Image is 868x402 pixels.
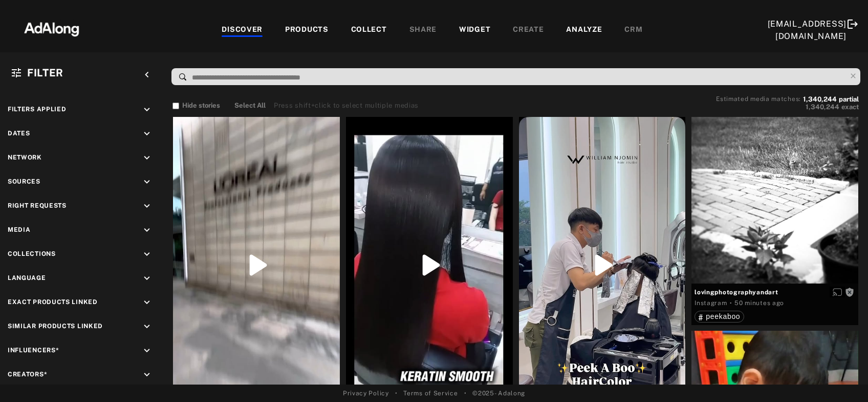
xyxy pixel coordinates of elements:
i: keyboard_arrow_down [141,152,153,164]
button: Select All [234,100,266,111]
div: ANALYZE [566,24,602,36]
span: peekaboo [706,312,740,320]
button: 1,340,244partial [803,97,859,102]
button: Hide stories [172,100,220,111]
i: keyboard_arrow_down [141,249,153,260]
span: Media [8,226,31,233]
span: Right Requests [8,202,67,209]
div: [EMAIL_ADDRESS][DOMAIN_NAME] [768,18,847,43]
div: WIDGET [459,24,490,36]
div: PRODUCTS [285,24,329,36]
div: Press shift+click to select multiple medias [274,100,419,111]
span: • [464,389,467,398]
div: Widget de chat [817,353,868,402]
iframe: Chat Widget [817,353,868,402]
span: Creators* [8,371,47,378]
a: Privacy Policy [343,389,389,398]
i: keyboard_arrow_down [141,369,153,380]
i: keyboard_arrow_down [141,273,153,284]
div: COLLECT [351,24,387,36]
i: keyboard_arrow_down [141,104,153,115]
div: Instagram [695,298,727,308]
i: keyboard_arrow_down [141,297,153,308]
i: keyboard_arrow_down [141,345,153,356]
span: © 2025 - Adalong [472,389,525,398]
span: Influencers* [8,347,59,354]
span: Language [8,274,46,282]
span: Collections [8,250,56,257]
span: Similar Products Linked [8,323,103,330]
i: keyboard_arrow_left [141,69,153,81]
div: CRM [624,24,642,36]
i: keyboard_arrow_down [141,200,153,212]
button: 1,340,244exact [716,102,859,112]
span: · [730,299,732,307]
div: peekaboo [699,313,740,320]
span: Filters applied [8,106,67,113]
span: Rights not requested [845,288,854,295]
span: Estimated media matches: [716,95,801,103]
span: Exact Products Linked [8,298,98,306]
time: 2025-08-20T10:43:19.000Z [734,299,784,307]
div: DISCOVER [222,24,263,36]
span: Filter [27,67,63,79]
span: • [395,389,398,398]
span: 1,340,244 [803,95,837,103]
div: SHARE [409,24,437,36]
i: keyboard_arrow_down [141,225,153,236]
i: keyboard_arrow_down [141,128,153,139]
i: keyboard_arrow_down [141,176,153,188]
span: Network [8,154,42,161]
span: Dates [8,130,30,137]
div: CREATE [513,24,544,36]
span: Sources [8,178,40,185]
img: 63233d7d88ed69de3c212112c67096b6.png [7,13,97,44]
i: keyboard_arrow_down [141,321,153,332]
span: 1,340,244 [806,103,839,111]
button: Enable diffusion on this media [830,287,845,297]
a: Terms of Service [403,389,458,398]
span: lovingphotographyandart [695,288,855,297]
